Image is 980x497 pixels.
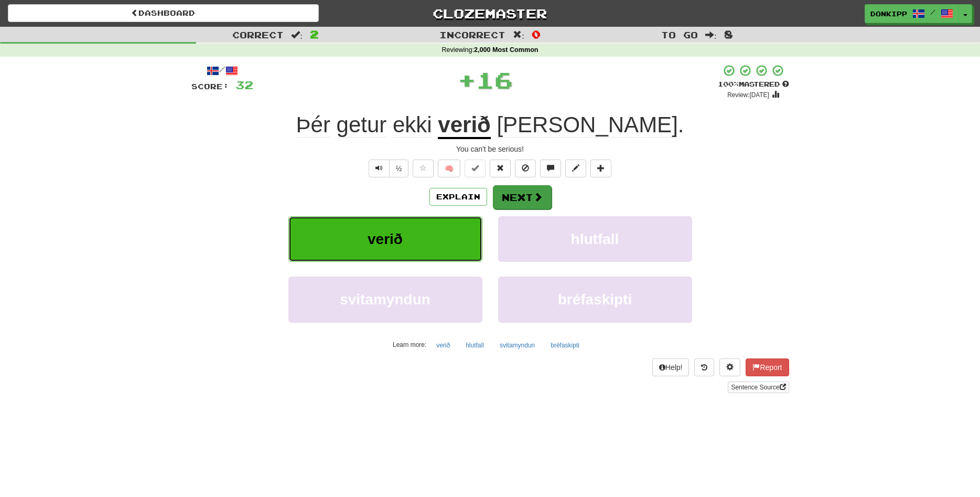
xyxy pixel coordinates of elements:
a: Sentence Source [728,382,789,393]
button: Help! [652,358,690,376]
button: svitamyndun [288,277,482,322]
span: verið [368,231,403,247]
span: Þér [296,112,330,138]
span: 8 [724,28,733,40]
button: Round history (alt+y) [694,358,714,376]
button: Favorite sentence (alt+f) [413,160,434,177]
button: Ignore sentence (alt+i) [515,160,536,177]
span: 0 [532,28,541,40]
u: verið [438,112,490,139]
span: Score: [191,82,229,91]
button: ½ [389,160,409,177]
span: svitamyndun [340,291,430,308]
span: : [705,30,717,39]
span: : [291,30,303,39]
button: Edit sentence (alt+d) [565,160,586,177]
button: Set this sentence to 100% Mastered (alt+m) [465,160,486,177]
div: Mastered [718,80,789,89]
button: hlutfall [460,337,490,353]
small: Review: [DATE] [727,91,769,99]
span: 2 [310,28,319,40]
span: getur [337,112,387,138]
span: [PERSON_NAME] [497,112,677,138]
button: 🧠 [438,160,460,177]
a: Dashboard [8,4,319,22]
span: 16 [476,67,513,93]
span: + [458,64,476,96]
a: Clozemaster [335,4,645,23]
div: / [191,64,253,77]
button: svitamyndun [494,337,541,353]
strong: 2,000 Most Common [474,46,538,54]
span: To go [661,29,698,40]
div: You can't be serious! [191,144,789,154]
span: : [513,30,524,39]
button: bréfaskipti [545,337,585,353]
button: Play sentence audio (ctl+space) [369,160,390,177]
span: hlutfall [571,231,619,247]
span: 100 % [718,80,739,88]
a: donkipp / [865,4,959,23]
button: Add to collection (alt+a) [590,160,611,177]
button: Next [493,185,552,209]
span: Incorrect [439,29,505,40]
button: Explain [429,188,487,206]
button: verið [288,216,482,262]
span: bréfaskipti [558,291,632,308]
span: donkipp [870,9,907,18]
span: Correct [232,29,284,40]
span: 32 [235,78,253,91]
span: . [491,112,684,138]
small: Learn more: [393,341,426,348]
span: ekki [393,112,432,138]
button: verið [430,337,456,353]
span: / [930,8,935,16]
button: Reset to 0% Mastered (alt+r) [490,160,511,177]
button: Report [746,358,789,376]
button: hlutfall [498,216,692,262]
button: Discuss sentence (alt+u) [540,160,561,177]
button: bréfaskipti [498,277,692,322]
div: Text-to-speech controls [367,160,409,177]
